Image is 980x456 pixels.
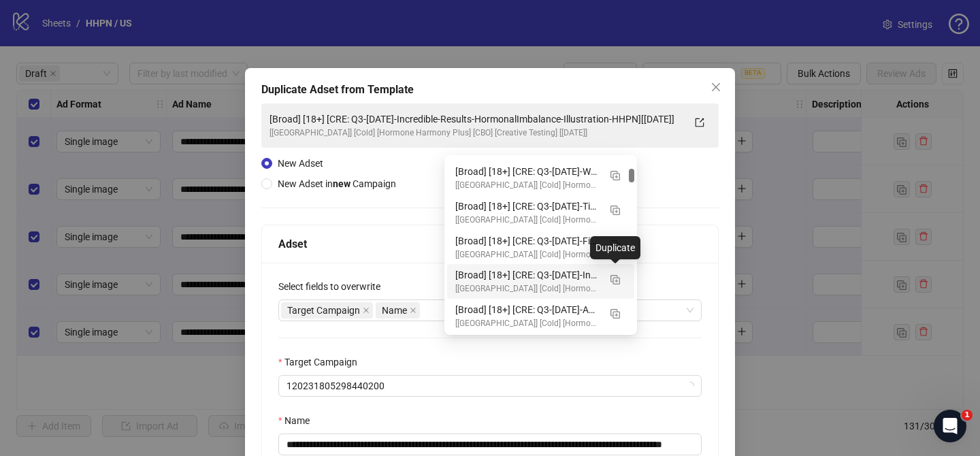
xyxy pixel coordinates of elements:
div: [Broad] [18+] [CRE: Q3-09-SEP-2025-Timeline-Months-PuffyFace-Illustration-HHPN-1.5.1][18 Sep 2025] [447,195,634,230]
button: Duplicate [604,302,626,324]
span: close [710,82,721,93]
strong: new [333,178,350,189]
div: Adset [278,235,702,253]
div: [[GEOGRAPHIC_DATA]] [Cold] [Hormone Harmony Plus] [CBO] [Creative Testing] [[DATE]] [455,214,599,227]
iframe: Intercom live chat [934,410,966,442]
div: [Broad] [18+] [CRE: Q3-[DATE]-Incredible-Results-HormonalImbalance-Illustration-HHPN][[DATE]] [455,267,599,282]
div: [[GEOGRAPHIC_DATA]] [Cold] [Hormone Harmony Plus] [CBO] [Creative Testing] [[DATE]] [455,179,599,192]
div: [Broad] [18+] [CRE: Q3-[DATE]-Fine.YOU-WIN.-WeightLoss-UGC-HHPN][[DATE]] [455,233,599,248]
span: 120231805298440200 [287,376,693,396]
span: New Adset [278,158,323,169]
button: Duplicate [604,233,626,255]
div: Duplicate [590,236,640,259]
div: [Broad] [18+] [CRE: Q3-09-SEP-2025-Ask-Us-Anything-GeneralFeatures-TextOverlay-HHPN3][18 Sep 2025] [447,299,634,333]
img: Duplicate [610,275,620,284]
div: [[GEOGRAPHIC_DATA]] [Cold] [Hormone Harmony Plus] [CBO] [Creative Testing] [[DATE]] [455,317,599,330]
button: Close [705,76,727,98]
div: [Broad] [18+] [CRE: Q3-[DATE]-Timeline-Months-PuffyFace-Illustration-HHPN-1.5.1][[DATE]] [455,199,599,214]
span: loading [685,380,695,391]
span: Name [382,303,407,318]
span: Name [376,302,420,319]
span: close [410,307,416,314]
div: [[GEOGRAPHIC_DATA]] [Cold] [Hormone Harmony Plus] [CBO] [Creative Testing] [[DATE]] [455,248,599,261]
span: Target Campaign [287,303,360,318]
div: [Broad] [18+] [CRE: Q3-09-SEP-2025-Warning-Signs-LowEstrogen-VO-HHPN][18 Sep 2025] [447,161,634,195]
div: [[GEOGRAPHIC_DATA]] [Cold] [Hormone Harmony Plus] [CBO] [Creative Testing] [[DATE]] [455,282,599,295]
button: Duplicate [604,164,626,186]
div: [[GEOGRAPHIC_DATA]] [Cold] [Hormone Harmony Plus] [CBO] [Creative Testing] [[DATE]] [269,127,683,140]
div: [Broad] [18+] [CRE: Q3-[DATE]-Ask-Us-Anything-GeneralFeatures-TextOverlay-HHPN3][[DATE]] [455,302,599,317]
span: export [695,118,704,127]
img: Duplicate [610,309,620,319]
label: Select fields to overwrite [278,279,389,294]
div: [Broad] [18+] [CRE: Q3-09-SEP-2025-Fine.YOU-WIN.-WeightLoss-UGC-HHPN][18 Sep 2025] [447,230,634,265]
img: Duplicate [610,206,620,215]
div: Duplicate Adset from Template [261,82,719,98]
label: Target Campaign [278,355,366,370]
span: 1 [962,410,973,421]
span: New Adset in Campaign [278,178,396,189]
label: Name [278,413,318,428]
img: Duplicate [610,171,620,180]
span: Target Campaign [281,302,373,319]
button: Duplicate [604,199,626,221]
div: [Broad] [18+] [CRE: Q3-[DATE]-Incredible-Results-HormonalImbalance-Illustration-HHPN][[DATE]] [269,112,683,127]
div: [Broad] [18+] [CRE: Q3-09-SEP-2025-Incredible-Results-HormonalImbalance-Illustration-HHPN][18 Sep... [447,264,634,299]
span: close [363,307,370,314]
button: Duplicate [604,267,626,289]
input: Name [278,434,702,455]
div: [Broad] [18+] [CRE: Q3-[DATE]-Warning-Signs-LowEstrogen-VO-HHPN][[DATE]] [455,164,599,179]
